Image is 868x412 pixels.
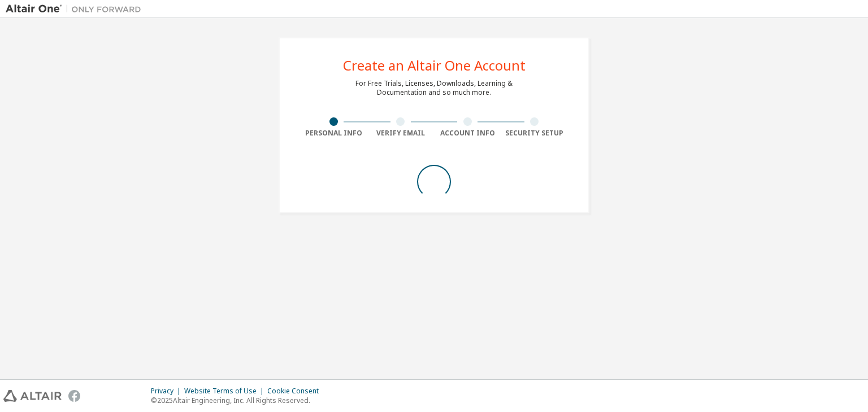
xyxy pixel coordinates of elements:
[184,387,267,396] div: Website Terms of Use
[68,390,80,402] img: facebook.svg
[355,79,513,97] div: For Free Trials, Licenses, Downloads, Learning & Documentation and so much more.
[434,129,501,138] div: Account Info
[6,3,147,15] img: Altair One
[267,387,325,396] div: Cookie Consent
[367,129,435,138] div: Verify Email
[3,390,62,402] img: altair_logo.svg
[151,387,184,396] div: Privacy
[501,129,568,138] div: Security Setup
[151,396,325,405] p: © 2025 Altair Engineering, Inc. All Rights Reserved.
[300,129,367,138] div: Personal Info
[343,59,526,72] div: Create an Altair One Account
